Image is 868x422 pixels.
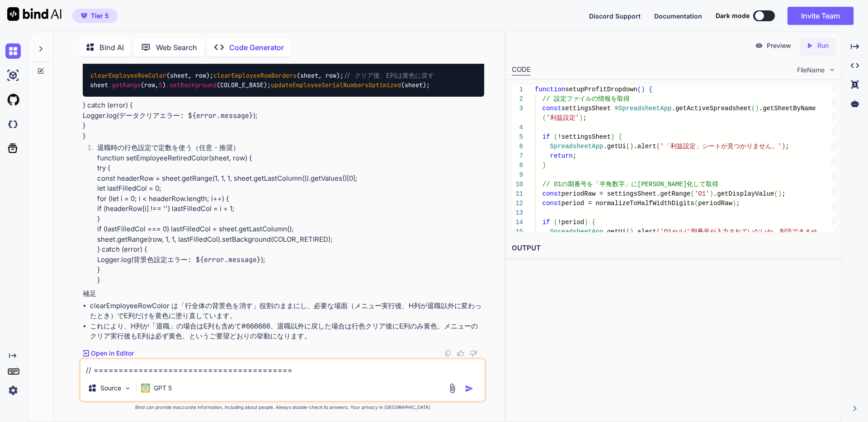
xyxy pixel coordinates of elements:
img: Bind AI [7,7,61,21]
span: ; [583,114,586,122]
span: ) [709,190,713,197]
img: Pick Models [124,384,132,392]
code: 背景色設定エラー: ${error.message} [133,255,261,264]
button: Invite Team [788,7,854,25]
p: Web Search [156,42,197,53]
span: ; [785,143,789,150]
span: !period [557,219,584,226]
img: ai-studio [5,68,21,83]
div: 7 [512,151,523,161]
img: githubLight [5,92,21,108]
span: ( [694,200,698,207]
div: 5 [512,132,523,142]
span: updateEmployeeSerialNumbersOptimized [271,81,401,89]
span: ) [778,190,781,197]
img: GPT 5 [141,384,150,393]
span: Documentation [654,12,702,20]
span: settingsSheet = [561,105,618,112]
span: ( [554,133,557,141]
span: !settingsSheet [557,133,611,141]
p: Open in Editor [91,349,134,358]
li: clearEmployeeRowColor は「行全体の背景色を消す」役割のままにし、必要な場面（メニュー実行後、H列が退職以外に変わったとき）でE列だけを黄色に塗り直しています。 [90,301,484,321]
span: '利益設定' [546,114,579,122]
span: SpreadsheetApp [618,105,672,112]
span: ) [782,143,785,150]
p: } catch (error) { Logger.log( ); } } [83,100,484,141]
img: copy [444,350,452,357]
span: ; [573,152,576,159]
button: Documentation [654,11,702,21]
div: 15 [512,227,523,237]
span: ( [542,114,546,122]
span: ( [774,190,778,197]
span: const [542,190,561,197]
span: .getUi [603,228,626,235]
p: 補足 [83,289,484,299]
img: premium [81,13,87,19]
span: { [618,133,622,141]
div: 13 [512,208,523,218]
div: 6 [512,142,523,151]
li: これにより、H列が「退職」の場合はE列も含めて#666666、退職以外に戻した場合は行色クリア後にE列のみ黄色、メニューのクリア実行後もE列は必ず黄色、というご要望どおりの挙動になります。 [90,321,484,342]
span: ) [630,228,633,235]
p: Bind can provide inaccurate information, including about people. Always double-check its answers.... [79,404,486,411]
p: Run [817,41,829,50]
div: 1 [512,85,523,94]
span: Dark mode [716,11,750,20]
span: // 設定ファイルの情報を取得 [542,95,629,103]
div: 3 [512,104,523,113]
span: .getRange [108,81,141,89]
span: ) [584,219,588,226]
button: premiumTier 5 [72,9,118,23]
p: GPT 5 [154,384,172,393]
span: { [592,219,595,226]
span: ( [626,143,629,150]
span: ) [579,114,583,122]
span: ) [755,105,759,112]
div: 2 [512,94,523,104]
span: .getSheetByName [759,105,816,112]
span: setupProfitDropdown [565,86,637,93]
span: ( [656,228,660,235]
span: ) [630,143,633,150]
span: ( [626,228,629,235]
img: like [457,350,464,357]
span: .setBackground [166,81,217,89]
span: ( [554,219,557,226]
span: '「利益設定」シートが見つかりません。' [660,143,782,150]
p: Bind AI [99,42,124,53]
span: periodRaw [698,200,732,207]
img: attachment [447,383,458,394]
img: icon [465,384,474,393]
p: Source [100,384,121,393]
li: 退職時の行色設定で定数を使う（任意・推奨） function setEmployeeRetiredColor(sheet, row) { try { const headerRow = shee... [90,143,484,285]
span: ( [751,105,755,112]
img: chat [5,43,21,59]
span: ( [637,86,641,93]
span: SpreadsheetApp [550,228,603,235]
span: .alert [633,228,656,235]
div: 12 [512,199,523,208]
span: const [542,105,561,112]
span: const [542,200,561,207]
span: } [542,162,546,169]
span: SpreadsheetApp [550,143,603,150]
span: ) [732,200,736,207]
button: Discord Support [589,11,641,21]
span: ; [782,190,785,197]
span: FileName [797,66,825,75]
span: .getDisplayValue [713,190,774,197]
img: dislike [470,350,477,357]
h2: OUTPUT [506,238,841,259]
span: ( [690,190,694,197]
span: clearEmployeeRowColor [90,72,166,80]
span: ) [641,86,645,93]
div: CODE [512,65,531,75]
span: ; [736,200,740,207]
span: 5 [159,81,162,89]
span: .getActiveSpreadsheet [671,105,751,112]
p: Code Generator [229,42,284,53]
code: (sheet, row); (sheet, row); sheet (row, ) (COLOR_E_BASE); (sheet); [90,71,434,89]
span: period = normalizeToHalfWidthDigits [561,200,694,207]
span: function [535,86,565,93]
